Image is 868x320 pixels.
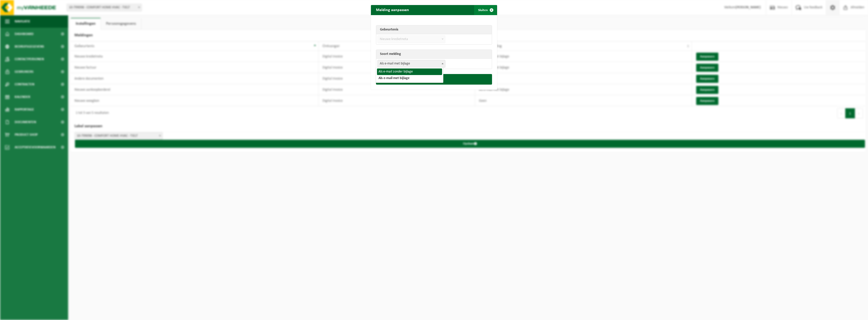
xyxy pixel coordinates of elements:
[377,60,445,67] span: Als e-mail met bijlage
[378,60,445,67] span: Als e-mail met bijlage
[377,68,442,75] li: Als e-mail zonder bijlage
[377,35,445,43] span: Nieuwe kredietnota
[376,50,492,59] th: Soort melding
[371,5,414,15] h2: Melding aanpassen
[376,25,492,34] th: Gebeurtenis
[377,75,442,82] li: Als e-mail met bijlage
[378,36,445,43] span: Nieuwe kredietnota
[474,5,497,15] button: Sluiten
